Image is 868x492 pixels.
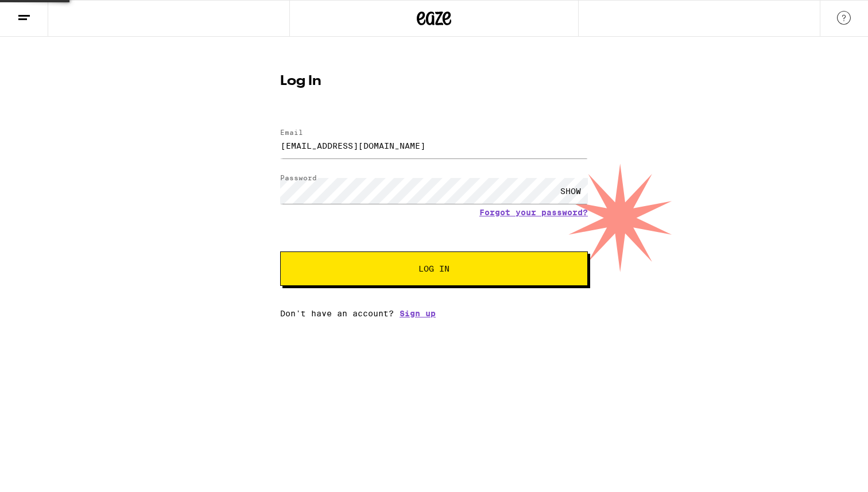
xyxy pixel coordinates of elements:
h1: Log In [280,75,588,88]
label: Email [280,129,303,136]
div: Don't have an account? [280,309,588,318]
iframe: Opens a widget where you can find more information [794,458,857,486]
a: Sign up [400,309,436,318]
span: Log In [418,265,449,273]
a: Forgot your password? [479,208,588,217]
input: Email [280,133,588,158]
label: Password [280,174,317,181]
button: Log In [280,251,588,286]
div: SHOW [553,178,588,204]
